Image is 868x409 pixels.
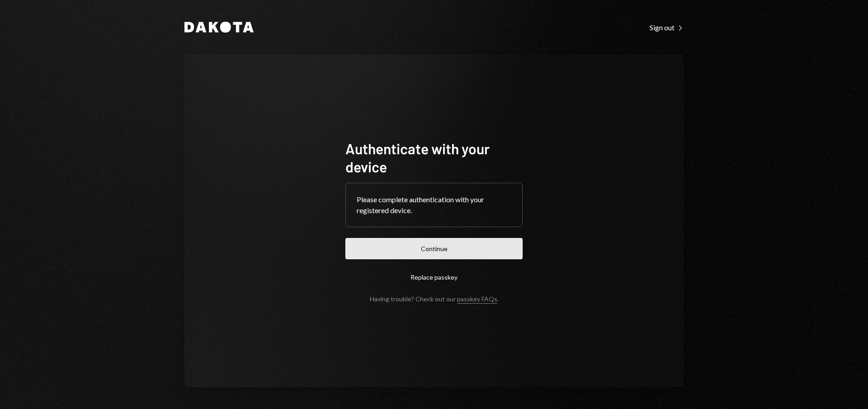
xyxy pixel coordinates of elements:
[357,194,511,216] div: Please complete authentication with your registered device.
[345,238,523,259] button: Continue
[345,266,523,288] button: Replace passkey
[457,295,497,304] a: passkey FAQs
[650,23,684,32] div: Sign out
[345,139,523,176] h1: Authenticate with your device
[650,22,684,32] a: Sign out
[370,295,499,303] div: Having trouble? Check out our .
